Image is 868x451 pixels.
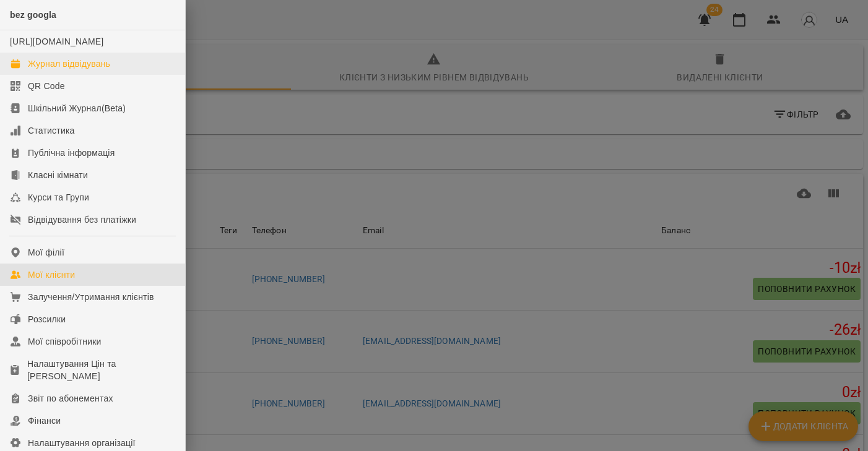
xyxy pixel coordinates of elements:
div: Журнал відвідувань [28,58,110,70]
div: Розсилки [28,313,66,325]
div: Статистика [28,124,75,137]
div: Класні кімнати [28,169,88,181]
div: Налаштування Цін та [PERSON_NAME] [27,358,175,382]
div: Фінанси [28,414,61,427]
div: Публічна інформація [28,147,115,159]
a: [URL][DOMAIN_NAME] [10,37,103,46]
div: Звіт по абонементах [28,392,113,405]
span: bez googla [10,10,56,20]
div: QR Code [28,80,65,92]
div: Налаштування організації [28,437,136,449]
div: Мої співробітники [28,335,102,348]
div: Відвідування без платіжки [28,213,136,226]
div: Шкільний Журнал(Beta) [28,102,126,114]
div: Мої клієнти [28,268,75,281]
div: Мої філії [28,246,64,259]
div: Курси та Групи [28,191,89,204]
div: Залучення/Утримання клієнтів [28,291,154,303]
